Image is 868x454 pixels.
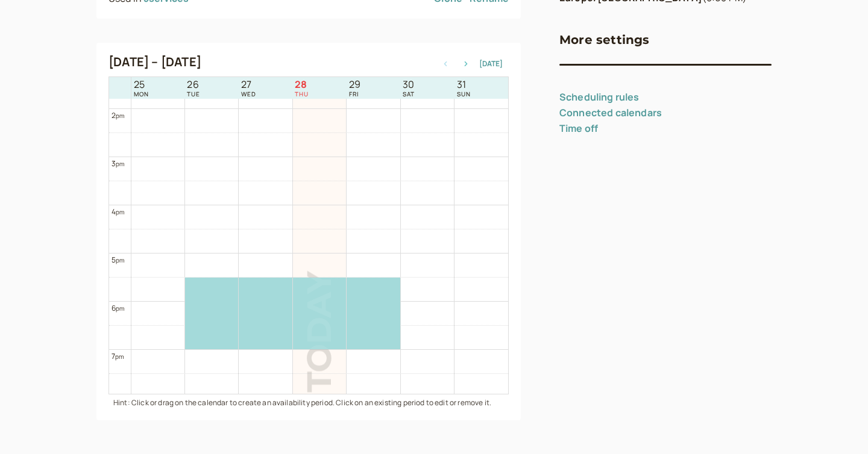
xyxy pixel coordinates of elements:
a: Scheduling rules [559,90,640,104]
div: 2 [112,110,125,121]
iframe: Chat Widget [808,396,868,454]
div: 7 [112,350,124,362]
span: 26 [187,79,200,90]
div: 5 [112,254,125,266]
div: 6 [112,302,125,314]
div: 5:30 PM – 7:00 PM one time [293,278,346,349]
span: pm [115,352,124,361]
span: WED [241,90,256,98]
a: Time off [559,122,598,135]
div: 5:30 PM – 7:00 PM one time [239,278,292,349]
div: Hint: Click or drag on the calendar to create an availability period. Click on an existing period... [108,394,509,408]
div: 5:30 PM – 7:00 PM one time [185,278,238,349]
a: August 26, 2025 [184,78,203,99]
h2: [DATE] – [DATE] [108,55,201,69]
span: pm [116,208,124,216]
span: SAT [403,90,415,98]
span: MON [134,90,149,98]
span: pm [116,160,124,168]
div: 3 [112,158,125,169]
span: 31 [457,79,471,90]
a: August 27, 2025 [239,78,259,99]
span: 28 [295,79,309,90]
span: pm [116,256,124,264]
a: August 29, 2025 [347,78,363,99]
span: 29 [349,79,360,90]
span: pm [116,111,124,120]
span: 30 [403,79,415,90]
span: 25 [134,79,149,90]
span: FRI [349,90,360,98]
a: August 25, 2025 [131,78,151,99]
span: TUE [187,90,200,98]
h3: More settings [559,30,650,49]
span: SUN [457,90,471,98]
div: 5:30 PM – 7:00 PM one time [347,278,400,349]
a: August 31, 2025 [454,78,473,99]
button: [DATE] [479,60,503,68]
span: 27 [241,79,256,90]
a: Connected calendars [559,106,662,119]
span: THU [295,90,309,98]
span: pm [116,304,124,313]
a: August 30, 2025 [400,78,417,99]
div: 4 [112,206,125,217]
a: August 28, 2025 [292,78,311,99]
